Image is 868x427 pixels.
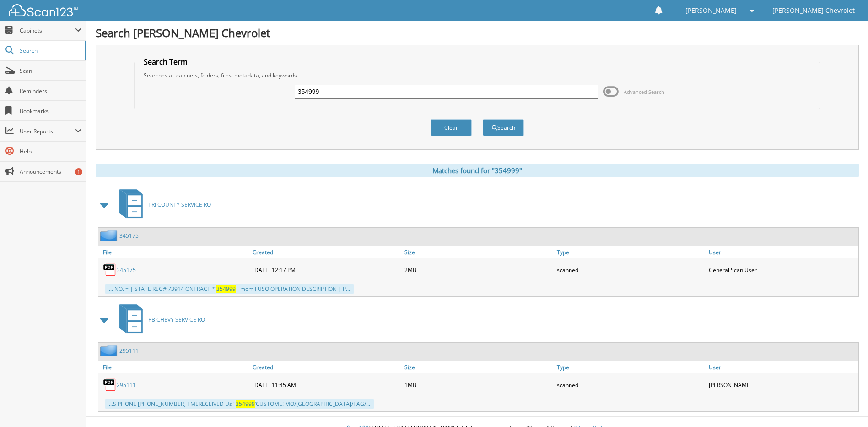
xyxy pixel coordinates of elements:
div: General Scan User [706,261,858,279]
a: Type [555,246,706,258]
img: PDF.png [103,263,117,277]
a: 345175 [117,266,136,274]
div: ... NO. = | STATE REG# 73914 ONTRACT *' | mom FUSO OPERATION DESCRIPTION | P... [105,284,354,294]
div: [DATE] 11:45 AM [250,376,402,394]
div: Matches found for "354999" [96,164,859,177]
span: Advanced Search [624,88,664,95]
span: 354999 [216,285,236,293]
span: User Reports [20,127,75,135]
span: Announcements [20,168,81,175]
a: Created [250,361,402,373]
img: PDF.png [103,378,117,392]
a: User [706,361,858,373]
span: 354999 [236,400,255,408]
a: File [98,246,250,258]
button: Search [483,119,524,136]
div: 2MB [402,261,554,279]
h1: Search [PERSON_NAME] Chevrolet [96,25,859,40]
span: Scan [20,67,81,75]
span: Help [20,148,81,155]
button: Clear [431,119,472,136]
div: scanned [555,261,706,279]
legend: Search Term [139,57,192,67]
a: PB CHEVY SERVICE RO [114,301,205,338]
div: scanned [555,376,706,394]
img: folder2.png [100,345,119,356]
div: [DATE] 12:17 PM [250,261,402,279]
span: [PERSON_NAME] [685,8,737,13]
span: PB CHEVY SERVICE RO [148,316,205,323]
div: ...S PHONE [PHONE_NUMBER] TMERECEIVED Us " ‘CUSTOME! MO/[GEOGRAPHIC_DATA]/TAG/... [105,399,374,409]
a: Created [250,246,402,258]
span: Bookmarks [20,107,81,115]
a: 345175 [119,232,139,240]
span: Search [20,47,80,55]
a: Size [402,361,554,373]
iframe: Chat Widget [822,383,868,427]
div: 1MB [402,376,554,394]
div: Searches all cabinets, folders, files, metadata, and keywords [139,71,815,79]
a: 295111 [117,381,136,389]
a: 295111 [119,347,139,355]
img: scan123-logo-white.svg [9,4,78,16]
a: Type [555,361,706,373]
div: 1 [75,168,82,175]
img: folder2.png [100,230,119,241]
a: Size [402,246,554,258]
a: User [706,246,858,258]
a: File [98,361,250,373]
span: TRI COUNTY SERVICE RO [148,201,211,208]
a: TRI COUNTY SERVICE RO [114,186,211,223]
span: Reminders [20,87,81,95]
div: [PERSON_NAME] [706,376,858,394]
span: Cabinets [20,27,75,34]
span: [PERSON_NAME] Chevrolet [772,8,855,13]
